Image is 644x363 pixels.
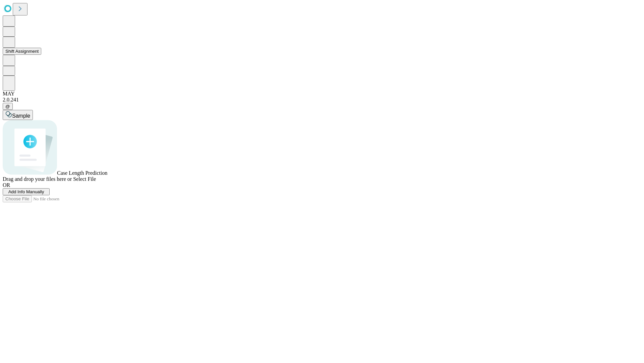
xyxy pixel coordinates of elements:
[3,110,33,120] button: Sample
[8,189,44,194] span: Add Info Manually
[5,104,10,109] span: @
[73,176,96,182] span: Select File
[12,113,30,119] span: Sample
[3,182,10,188] span: OR
[3,188,50,195] button: Add Info Manually
[3,103,13,110] button: @
[3,48,41,55] button: Shift Assignment
[57,170,107,176] span: Case Length Prediction
[3,91,641,97] div: MAY
[3,176,72,182] span: Drag and drop your files here or
[3,97,641,103] div: 2.0.241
